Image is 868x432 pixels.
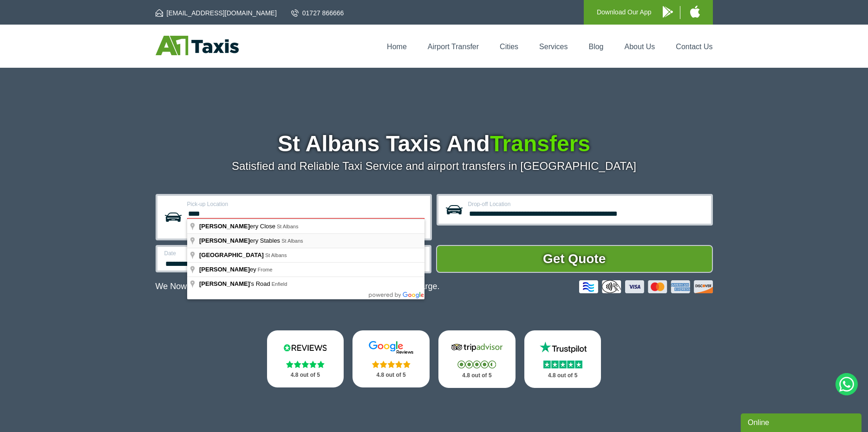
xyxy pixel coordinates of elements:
img: A1 Taxis St Albans LTD [156,36,239,55]
label: Date [164,251,284,256]
a: Contact Us [676,43,712,51]
span: Enfield [272,281,287,287]
span: [PERSON_NAME] [199,266,250,273]
img: Reviews.io [277,341,333,355]
span: 's Road [199,280,272,287]
a: Google Stars 4.8 out of 5 [352,330,430,387]
a: Services [539,43,568,51]
a: Trustpilot Stars 4.8 out of 5 [524,330,601,388]
p: 4.8 out of 5 [277,369,334,381]
label: Pick-up Location [187,201,424,207]
a: [EMAIL_ADDRESS][DOMAIN_NAME] [156,8,277,18]
span: Transfers [490,131,590,156]
span: [PERSON_NAME] [199,280,250,287]
img: Tripadvisor [449,341,505,355]
a: Cities [500,43,518,51]
img: Stars [372,361,411,368]
img: A1 Taxis Android App [663,6,673,18]
img: Stars [543,361,582,368]
a: 01727 866666 [291,8,344,18]
p: 4.8 out of 5 [449,370,505,381]
span: ey [199,266,258,273]
span: Frome [258,267,273,272]
img: Stars [457,361,496,368]
p: We Now Accept Card & Contactless Payment In [156,282,440,291]
img: A1 Taxis iPhone App [690,6,700,18]
span: [GEOGRAPHIC_DATA] [199,251,264,258]
a: About Us [625,43,655,51]
label: Drop-off Location [468,201,705,207]
a: Blog [588,43,603,51]
span: ery Stables [199,237,281,244]
a: Reviews.io Stars 4.8 out of 5 [267,330,344,387]
a: Home [387,43,407,51]
p: Download Our App [597,6,652,18]
p: Satisfied and Reliable Taxi Service and airport transfers in [GEOGRAPHIC_DATA] [156,160,713,173]
img: Stars [286,361,325,368]
iframe: chat widget [741,412,863,432]
h1: St Albans Taxis And [156,133,713,155]
span: [PERSON_NAME] [199,223,250,230]
label: This field is required. [187,218,424,233]
p: 4.8 out of 5 [363,369,419,381]
img: Trustpilot [535,341,591,355]
a: Tripadvisor Stars 4.8 out of 5 [438,330,516,388]
a: Airport Transfer [428,43,479,51]
span: ery Close [199,223,277,230]
span: St Albans [265,252,287,258]
p: 4.8 out of 5 [535,370,591,381]
span: St Albans [281,238,303,244]
span: [PERSON_NAME] [199,237,250,244]
img: Google [363,341,419,355]
button: Get Quote [436,245,713,273]
span: St Albans [277,224,298,229]
img: Credit And Debit Cards [579,280,713,293]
